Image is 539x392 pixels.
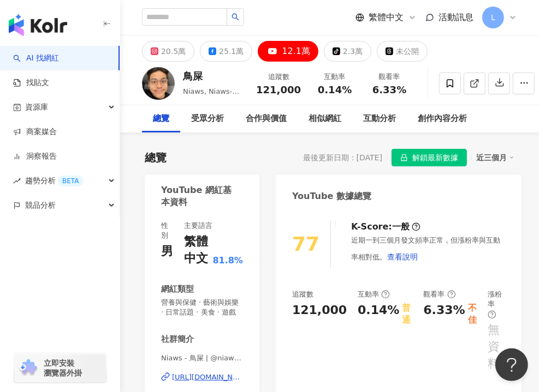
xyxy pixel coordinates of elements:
[396,44,419,59] div: 未公開
[161,298,243,317] span: 營養與保健 · 藝術與娛樂 · 日常話題 · 美食 · 遊戲
[14,353,106,383] a: chrome extension立即安裝 瀏覽器外掛
[351,236,505,267] div: 近期一到三個月發文頻率正常，但漲粉率與互動率相對低。
[387,252,418,261] span: 查看說明
[400,154,408,161] span: lock
[488,290,505,319] div: 漲粉率
[13,53,59,64] a: searchAI 找網紅
[418,112,467,125] div: 創作內容分析
[9,14,67,36] img: logo
[392,149,467,166] button: 解鎖最新數據
[25,168,83,193] span: 趨勢分析
[377,41,428,62] button: 未公開
[44,358,82,378] span: 立即安裝 瀏覽器外掛
[13,77,49,88] a: 找貼文
[282,44,310,59] div: 12.1萬
[292,190,371,202] div: YouTube 數據總覽
[387,246,418,268] button: 查看說明
[369,71,410,82] div: 觀看率
[191,112,224,125] div: 受眾分析
[412,149,458,167] span: 解鎖最新數據
[372,85,406,95] span: 6.33%
[25,95,48,119] span: 資源庫
[13,151,57,162] a: 洞察報告
[183,69,244,83] div: 鳥屎
[392,221,410,233] div: 一般
[258,41,318,62] button: 12.1萬
[25,193,56,218] span: 競品分析
[172,372,243,382] div: [URL][DOMAIN_NAME]
[161,284,194,295] div: 網紅類型
[246,112,287,125] div: 合作與價值
[184,221,212,231] div: 主要語言
[161,243,173,260] div: 男
[292,290,313,299] div: 追蹤數
[161,221,173,240] div: 性別
[318,85,352,95] span: 0.14%
[303,153,382,162] div: 最後更新日期：[DATE]
[309,112,341,125] div: 相似網紅
[423,290,455,299] div: 觀看率
[184,233,210,267] div: 繁體中文
[145,150,167,165] div: 總覽
[439,12,473,22] span: 活動訊息
[256,84,301,95] span: 121,000
[183,87,244,117] span: Niaws, Niaws-[PERSON_NAME], [PERSON_NAME]
[200,41,252,62] button: 25.1萬
[369,11,404,23] span: 繁體中文
[13,177,21,185] span: rise
[161,334,194,345] div: 社群簡介
[58,176,83,186] div: BETA
[324,41,371,62] button: 2.3萬
[161,184,238,209] div: YouTube 網紅基本資料
[256,71,301,82] div: 追蹤數
[358,302,399,327] div: 0.14%
[488,322,505,372] div: 無資料
[219,44,244,59] div: 25.1萬
[232,13,239,21] span: search
[161,372,243,382] a: [URL][DOMAIN_NAME]
[402,302,413,327] div: 普通
[153,112,169,125] div: 總覽
[351,221,420,233] div: K-Score :
[358,290,390,299] div: 互動率
[423,302,465,327] div: 6.33%
[476,150,514,165] div: 近三個月
[343,44,363,59] div: 2.3萬
[314,71,356,82] div: 互動率
[292,302,347,319] div: 121,000
[491,11,495,23] span: L
[161,353,243,363] span: Niaws - 鳥屎 | @niaws-5352 | UCzWhHLvugwZO5wdnpr8NeFQ
[212,255,243,267] span: 81.8%
[13,126,57,137] a: 商案媒合
[161,44,186,59] div: 20.5萬
[142,67,175,100] img: KOL Avatar
[142,41,194,62] button: 20.5萬
[17,359,39,377] img: chrome extension
[495,348,528,381] iframe: Help Scout Beacon - Open
[363,112,396,125] div: 互動分析
[468,302,477,327] div: 不佳
[292,233,319,255] div: 77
